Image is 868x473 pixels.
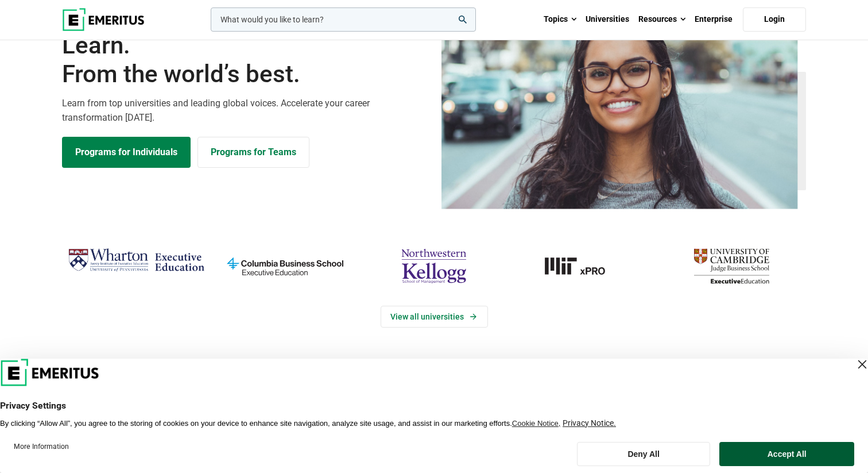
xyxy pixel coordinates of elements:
[514,244,652,289] img: MIT xPRO
[381,306,488,328] a: View Universities
[514,244,652,289] a: MIT-xPRO
[197,137,309,168] a: Explore for Business
[211,7,476,32] input: woocommerce-product-search-field-0
[62,60,427,89] span: From the world’s best.
[68,244,205,278] img: Wharton Executive Education
[743,7,806,32] a: Login
[365,244,502,289] img: northwestern-kellogg
[62,96,427,125] p: Learn from top universities and leading global voices. Accelerate your career transformation [DATE].
[663,244,800,289] img: cambridge-judge-business-school
[62,31,427,89] h1: Learn.
[216,244,354,289] img: columbia-business-school
[62,137,191,168] a: Explore Programs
